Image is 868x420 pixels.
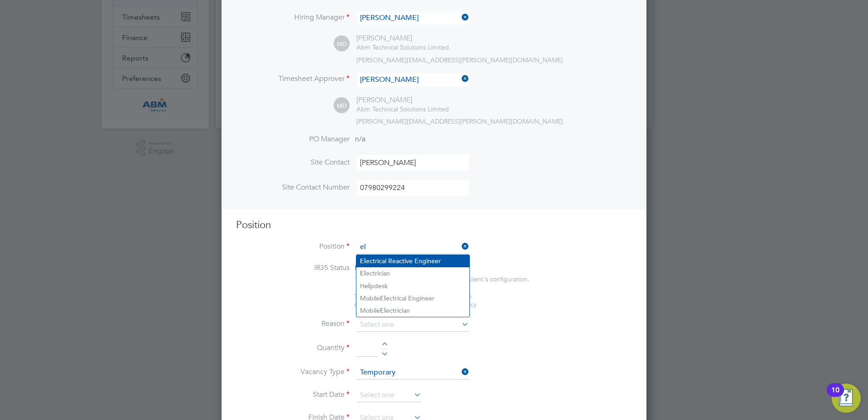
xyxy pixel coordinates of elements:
[356,117,563,125] span: [PERSON_NAME][EMAIL_ADDRESS][PERSON_NAME][DOMAIN_NAME]
[356,105,449,113] div: Abm Technical Solutions Limited
[236,135,350,144] label: PO Manager
[236,158,350,167] label: Site Contact
[356,280,469,292] li: H pdesk
[236,219,632,232] h3: Position
[354,292,477,309] span: The status determination for this position can be updated after creating the vacancy
[380,307,386,315] b: El
[356,267,469,280] li: ectrician
[355,273,529,283] div: This feature can be enabled under this client's configuration.
[236,390,350,400] label: Start Date
[365,282,370,290] b: el
[334,98,350,114] span: MD
[357,366,469,380] input: Select one
[236,319,350,329] label: Reason
[236,183,350,192] label: Site Contact Number
[236,242,350,251] label: Position
[356,56,563,64] span: [PERSON_NAME][EMAIL_ADDRESS][PERSON_NAME][DOMAIN_NAME]
[355,263,429,272] span: Disabled for this client.
[356,34,449,43] div: [PERSON_NAME]
[357,11,469,25] input: Search for...
[356,292,469,305] li: Mobile ectrical Engineer
[355,135,365,144] span: n/a
[356,95,449,105] div: [PERSON_NAME]
[360,257,366,265] b: El
[360,270,366,277] b: El
[831,390,839,402] div: 10
[356,305,469,317] li: Mobile ectrician
[236,263,350,273] label: IR35 Status
[357,73,469,86] input: Search for...
[832,384,861,413] button: Open Resource Center, 10 new notifications
[357,318,469,332] input: Select one
[236,74,350,84] label: Timesheet Approver
[357,240,469,254] input: Search for...
[357,389,421,402] input: Select one
[334,36,350,52] span: MD
[380,295,386,302] b: El
[236,13,350,22] label: Hiring Manager
[356,255,469,267] li: ectrical Reactive Engineer
[236,367,350,377] label: Vacancy Type
[356,43,449,51] div: Abm Technical Solutions Limited
[236,343,350,353] label: Quantity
